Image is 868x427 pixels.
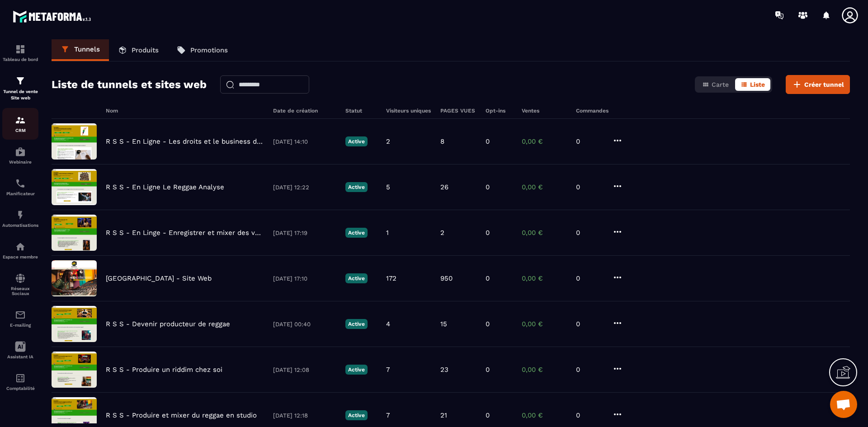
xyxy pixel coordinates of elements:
[52,352,97,388] img: image
[2,235,38,266] a: automationsautomationsEspace membre
[2,140,38,171] a: automationsautomationsWebinaire
[2,57,38,62] p: Tableau de bord
[345,273,368,283] p: Active
[15,44,26,55] img: formation
[576,229,603,237] p: 0
[486,274,490,282] p: 0
[576,366,603,374] p: 0
[273,138,336,145] p: [DATE] 14:10
[106,229,264,237] p: R S S - En Linge - Enregistrer et mixer des voix
[15,241,26,252] img: automations
[522,183,567,191] p: 0,00 €
[486,183,490,191] p: 0
[440,320,447,328] p: 15
[2,366,38,398] a: accountantaccountantComptabilité
[345,108,377,114] h6: Statut
[522,366,567,374] p: 0,00 €
[15,178,26,189] img: scheduler
[750,81,765,88] span: Liste
[522,137,567,145] p: 0,00 €
[576,183,603,191] p: 0
[697,78,734,91] button: Carte
[804,80,844,89] span: Créer tunnel
[386,229,389,237] p: 1
[15,75,26,86] img: formation
[52,39,109,61] a: Tunnels
[440,108,476,114] h6: PAGES VUES
[2,203,38,235] a: automationsautomationsAutomatisations
[2,323,38,328] p: E-mailing
[190,46,228,54] p: Promotions
[2,191,38,196] p: Planificateur
[522,320,567,328] p: 0,00 €
[486,229,490,237] p: 0
[345,365,368,375] p: Active
[486,366,490,374] p: 0
[2,128,38,133] p: CRM
[106,320,230,328] p: R S S - Devenir producteur de reggae
[2,303,38,334] a: emailemailE-mailing
[440,411,447,419] p: 21
[486,320,490,328] p: 0
[52,306,97,342] img: image
[440,229,444,237] p: 2
[106,274,212,282] p: [GEOGRAPHIC_DATA] - Site Web
[440,137,444,145] p: 8
[486,411,490,419] p: 0
[386,183,390,191] p: 5
[52,123,97,160] img: image
[345,136,368,146] p: Active
[386,137,390,145] p: 2
[2,37,38,69] a: formationformationTableau de bord
[106,137,264,145] p: R S S - En Ligne - Les droits et le business de la musique
[168,39,237,61] a: Promotions
[522,229,567,237] p: 0,00 €
[2,286,38,296] p: Réseaux Sociaux
[786,75,850,94] button: Créer tunnel
[522,411,567,419] p: 0,00 €
[386,274,396,282] p: 172
[345,410,368,420] p: Active
[15,146,26,157] img: automations
[712,81,729,88] span: Carte
[345,319,368,329] p: Active
[106,411,257,419] p: R S S - Produire et mixer du reggae en studio
[13,8,94,25] img: logo
[2,354,38,359] p: Assistant IA
[2,266,38,303] a: social-networksocial-networkRéseaux Sociaux
[2,89,38,101] p: Tunnel de vente Site web
[830,391,857,418] div: Ouvrir le chat
[576,411,603,419] p: 0
[345,182,368,192] p: Active
[273,412,336,419] p: [DATE] 12:18
[2,223,38,228] p: Automatisations
[522,274,567,282] p: 0,00 €
[52,260,97,296] img: image
[109,39,168,61] a: Produits
[486,137,490,145] p: 0
[735,78,770,91] button: Liste
[106,108,264,114] h6: Nom
[440,274,453,282] p: 950
[106,183,224,191] p: R S S - En Ligne Le Reggae Analyse
[576,108,609,114] h6: Commandes
[106,366,222,374] p: R S S - Produire un riddim chez soi
[52,75,207,94] h2: Liste de tunnels et sites web
[15,373,26,384] img: accountant
[15,310,26,320] img: email
[2,386,38,391] p: Comptabilité
[2,108,38,140] a: formationformationCRM
[2,334,38,366] a: Assistant IA
[273,230,336,236] p: [DATE] 17:19
[486,108,513,114] h6: Opt-ins
[273,108,336,114] h6: Date de création
[15,273,26,284] img: social-network
[2,160,38,164] p: Webinaire
[273,275,336,282] p: [DATE] 17:10
[440,183,448,191] p: 26
[15,210,26,221] img: automations
[52,215,97,251] img: image
[74,45,100,53] p: Tunnels
[440,366,448,374] p: 23
[52,169,97,205] img: image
